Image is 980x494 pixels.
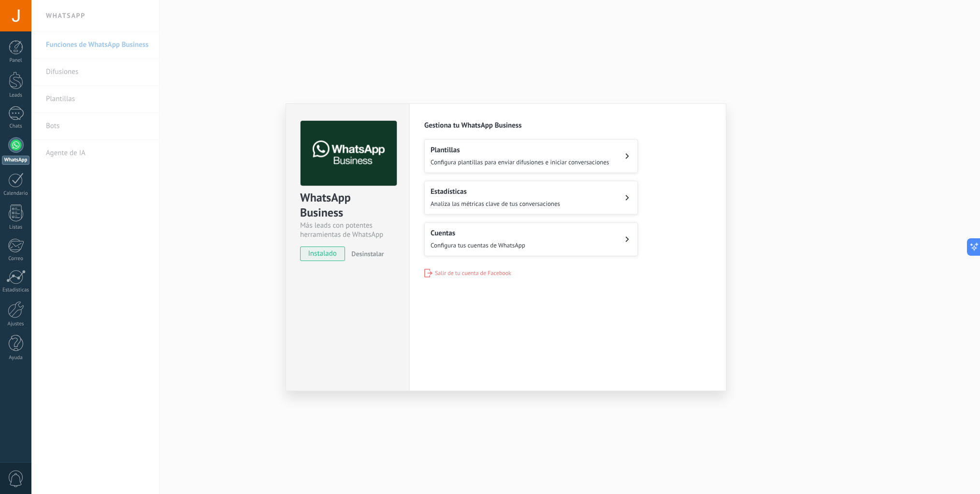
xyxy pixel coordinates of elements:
div: Ajustes [2,321,30,327]
button: CuentasConfigura tus cuentas de WhatsApp [424,222,638,256]
div: Leads [2,92,30,99]
h2: Plantillas [431,145,609,155]
span: Configura plantillas para enviar difusiones e iniciar conversaciones [431,158,609,166]
div: Calendario [2,190,30,197]
div: Correo [2,256,30,262]
div: Estadísticas [2,287,30,293]
button: Desinstalar [347,247,384,261]
div: WhatsApp Business [300,190,395,221]
div: Listas [2,224,30,231]
div: Panel [2,58,30,64]
img: logo_main.png [301,121,397,186]
div: Más leads con potentes herramientas de WhatsApp [300,221,395,239]
h2: Gestiona tu WhatsApp Business [424,121,711,130]
button: EstadísticasAnaliza las métricas clave de tus conversaciones [424,181,638,215]
h2: Cuentas [431,229,525,238]
button: PlantillasConfigura plantillas para enviar difusiones e iniciar conversaciones [424,139,638,173]
h2: Estadísticas [431,187,560,196]
div: Chats [2,123,30,130]
span: Configura tus cuentas de WhatsApp [431,241,525,249]
button: Salir de tu cuenta de Facebook [424,269,511,277]
span: Desinstalar [351,249,384,258]
span: Salir de tu cuenta de Facebook [435,270,511,277]
span: Analiza las métricas clave de tus conversaciones [431,200,560,208]
div: WhatsApp [2,156,29,165]
div: Ayuda [2,355,30,361]
span: instalado [301,247,345,261]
